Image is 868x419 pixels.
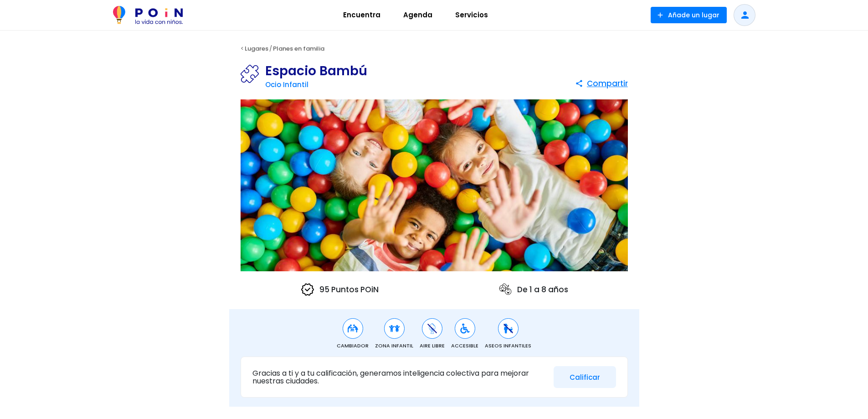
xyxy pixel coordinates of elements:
span: Aire Libre [420,342,445,350]
p: De 1 a 8 años [498,282,568,297]
img: Espacio Bambú [241,99,628,272]
p: 95 Puntos POiN [300,282,379,297]
img: Ocio Infantil [241,65,265,83]
span: Aseos infantiles [485,342,531,350]
button: Añade un lugar [651,7,727,23]
img: POiN [113,6,183,24]
img: verified icon [300,282,315,297]
img: ages icon [498,282,513,297]
img: Aseos infantiles [503,323,514,334]
a: Encuentra [332,4,392,26]
span: Cambiador [337,342,369,350]
a: Lugares [245,44,268,53]
a: Agenda [392,4,444,26]
img: Accesible [459,323,471,334]
span: Agenda [399,8,437,22]
img: Zona Infantil [389,323,400,334]
p: Gracias a ti y a tu calificación, generamos inteligencia colectiva para mejorar nuestras ciudades. [252,369,547,385]
img: Aire Libre [426,323,438,334]
a: Ocio Infantil [265,80,308,89]
span: Encuentra [339,8,385,22]
h1: Espacio Bambú [265,65,367,78]
img: Cambiador [347,323,359,334]
span: Servicios [451,8,492,22]
a: Planes en familia [273,44,324,53]
button: Compartir [575,75,628,92]
span: Accesible [451,342,478,350]
div: < / [229,42,639,56]
button: Calificar [554,366,616,388]
a: Servicios [444,4,499,26]
span: Zona Infantil [375,342,413,350]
